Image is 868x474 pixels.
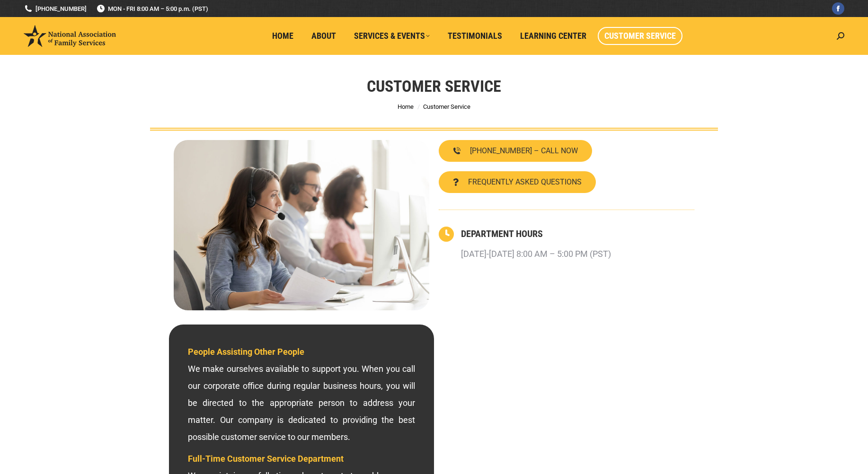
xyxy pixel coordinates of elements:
a: Home [398,103,414,110]
span: About [311,31,336,41]
span: Services & Events [354,31,430,41]
span: FREQUENTLY ASKED QUESTIONS [468,178,582,186]
p: [DATE]-[DATE] 8:00 AM – 5:00 PM (PST) [461,246,611,263]
a: [PHONE_NUMBER] [24,4,87,13]
span: Learning Center [520,31,586,41]
a: About [305,27,343,45]
span: Home [272,31,293,41]
a: Customer Service [598,27,682,45]
span: Customer Service [423,103,470,110]
a: Facebook page opens in new window [832,2,844,15]
span: MON - FRI 8:00 AM – 5:00 p.m. (PST) [96,4,208,13]
span: People Assisting Other People [188,347,304,357]
span: Full-Time Customer Service Department [188,454,344,464]
a: Home [266,27,300,45]
span: Testimonials [448,31,502,41]
a: Learning Center [514,27,593,45]
img: Contact National Association of Family Services [174,140,429,310]
span: Customer Service [604,31,676,41]
h1: Customer Service [367,76,501,97]
a: DEPARTMENT HOURS [461,228,543,239]
span: [PHONE_NUMBER] – CALL NOW [470,147,578,155]
a: FREQUENTLY ASKED QUESTIONS [439,171,596,193]
a: [PHONE_NUMBER] – CALL NOW [439,140,592,162]
a: Testimonials [441,27,509,45]
img: National Association of Family Services [24,25,116,47]
span: We make ourselves available to support you. When you call our corporate office during regular bus... [188,347,415,442]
